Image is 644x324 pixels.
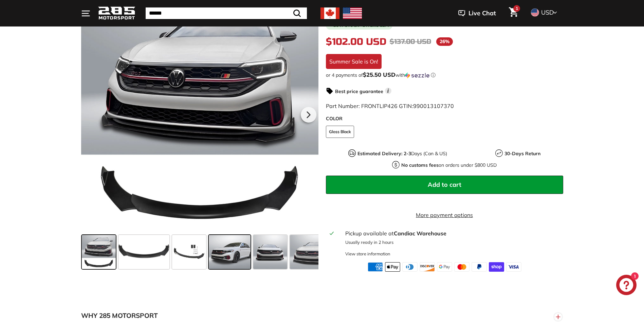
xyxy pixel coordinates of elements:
label: COLOR [326,115,563,122]
a: Cart [505,2,522,25]
span: Live Chat [468,9,496,18]
span: 26% [436,37,453,46]
span: $25.50 USD [363,71,395,78]
span: Low stock - 2 items left [333,23,390,28]
strong: Best price guarantee [335,88,383,94]
img: american_express [368,262,383,272]
div: Summer Sale is On! [326,54,382,69]
input: Search [146,7,307,19]
img: Logo_285_Motorsport_areodynamics_components [98,5,135,21]
img: discover [420,262,435,272]
p: on orders under $800 USD [401,162,497,169]
span: $137.00 USD [390,37,431,46]
strong: 30-Days Return [504,150,540,157]
strong: Estimated Delivery: 2-3 [357,150,411,157]
span: $102.00 USD [326,36,386,48]
img: apple_pay [385,262,400,272]
div: Pickup available at [345,229,559,237]
span: USD [541,8,554,16]
div: View store information [345,251,390,257]
img: Sezzle [405,72,429,78]
span: i [385,88,391,94]
span: Part Number: FRONTLIP426 GTIN: [326,103,454,109]
inbox-online-store-chat: Shopify online store chat [614,275,639,297]
span: Add to cart [428,181,461,188]
p: Days (Can & US) [357,150,447,157]
img: visa [506,262,521,272]
span: 1 [516,6,518,11]
img: paypal [472,262,487,272]
button: Add to cart [326,176,563,194]
div: or 4 payments of$25.50 USDwithSezzle Click to learn more about Sezzle [326,72,563,78]
img: diners_club [402,262,418,272]
img: master [454,262,470,272]
div: or 4 payments of with [326,72,563,78]
p: Usually ready in 2 hours [345,239,559,246]
strong: No customs fees [401,162,439,168]
button: Live Chat [449,5,505,22]
a: More payment options [326,211,563,219]
img: google_pay [437,262,452,272]
span: 990013107370 [413,103,454,109]
strong: Candiac Warehouse [394,230,446,237]
img: shopify_pay [489,262,504,272]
